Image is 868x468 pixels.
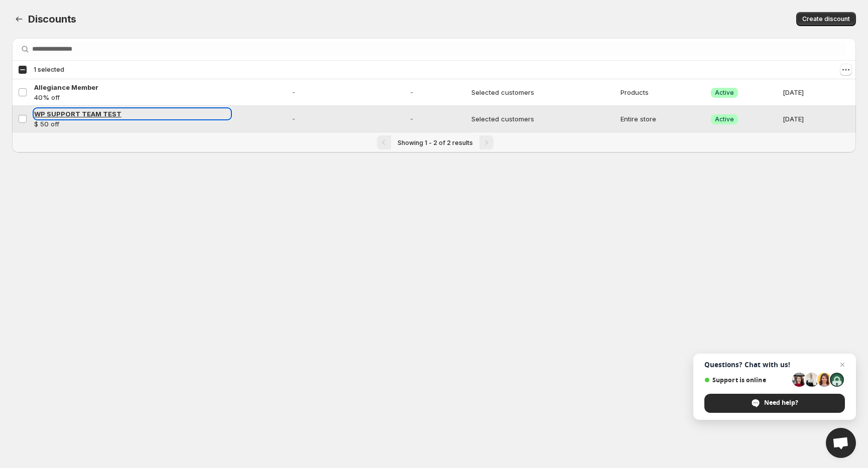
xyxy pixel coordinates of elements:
span: - [357,114,466,124]
td: [DATE] [780,79,856,106]
button: Actions [840,64,852,76]
span: Support is online [704,376,789,384]
td: Selected customers [468,106,617,132]
span: Close chat [836,359,848,371]
p: 40% off [34,92,230,102]
span: WP SUPPORT TEAM TEST [34,110,121,118]
td: Selected customers [468,79,617,106]
nav: Pagination [12,132,856,152]
span: Active [715,89,734,97]
button: Create discount [796,12,856,26]
p: $ 50 off [34,119,230,129]
div: Open chat [826,428,856,458]
a: Allegiance Member [34,82,230,92]
td: [DATE] [780,106,856,132]
span: Allegiance Member [34,83,98,91]
td: Entire store [617,106,708,132]
span: Discounts [28,13,76,25]
div: Need help? [704,394,845,413]
span: Showing 1 - 2 of 2 results [398,139,473,146]
span: - [236,114,351,124]
span: - [357,87,466,97]
span: Need help? [764,398,798,407]
span: Active [715,115,734,123]
span: Create discount [802,15,850,23]
span: 1 selected [34,66,64,74]
span: Questions? Chat with us! [704,361,845,369]
span: - [236,87,351,97]
a: WP SUPPORT TEAM TEST [34,109,230,119]
button: Back to dashboard [12,12,26,26]
td: Products [617,79,708,106]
